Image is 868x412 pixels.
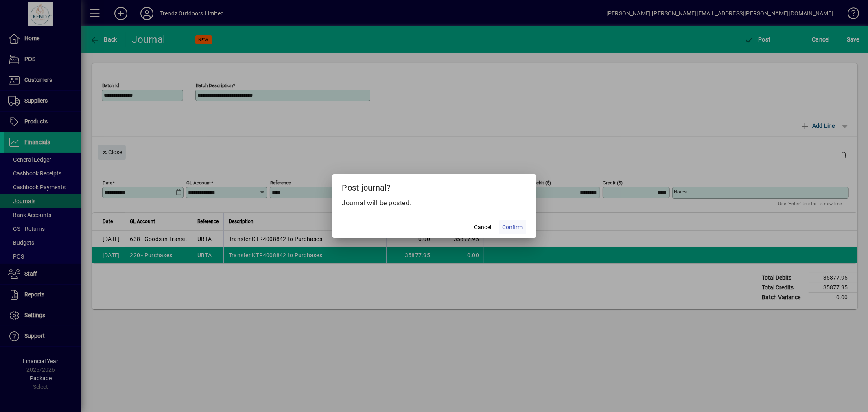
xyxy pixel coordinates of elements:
[342,198,526,208] p: Journal will be posted.
[503,223,523,232] span: Confirm
[474,223,492,232] span: Cancel
[470,220,496,234] button: Cancel
[499,220,526,234] button: Confirm
[332,174,536,198] h2: Post journal?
